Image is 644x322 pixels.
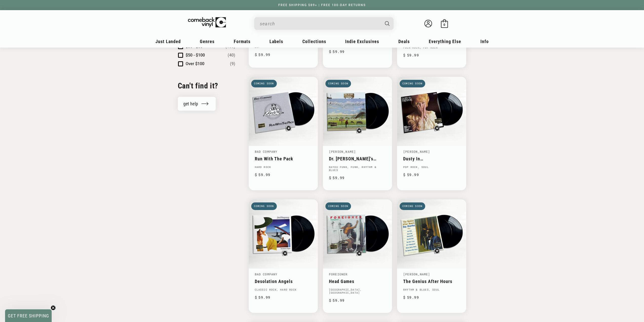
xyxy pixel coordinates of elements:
a: [PERSON_NAME] [329,149,356,154]
span: Info [480,39,489,44]
span: GET FREE SHIPPING [8,313,49,318]
a: FREE SHIPPING $89+ | FREE 100-DAY RETURNS [273,3,371,7]
a: Foreigner [329,272,348,276]
span: Everything Else [429,39,461,44]
a: Run With The Pack [255,156,312,161]
span: Formats [234,39,250,44]
a: Bad Company [255,149,278,154]
a: [PERSON_NAME] [403,149,430,154]
span: Just Landed [155,39,181,44]
a: Dr. [PERSON_NAME]'s Gumbo [329,156,386,161]
input: When autocomplete results are available use up and down arrows to review and enter to select [260,18,380,29]
a: [PERSON_NAME] [403,272,430,276]
div: GET FREE SHIPPINGClose teaser [5,309,52,322]
a: Head Games [329,279,386,284]
a: Desolation Angels [255,279,312,284]
span: Genres [200,39,214,44]
span: Number of products: (40) [228,52,235,58]
a: get help [178,97,216,111]
h2: Can't find it? [178,81,236,91]
span: Number of products: (9) [230,61,235,67]
span: $50 - $100 [186,53,205,58]
a: Dusty In [GEOGRAPHIC_DATA] [403,156,460,161]
span: 0 [443,23,445,27]
span: Collections [302,39,326,44]
button: Close teaser [51,305,56,310]
span: Labels [269,39,283,44]
div: Search [254,17,394,30]
span: Deals [398,39,410,44]
a: Bad Company [255,272,278,276]
span: Over $100 [186,61,204,66]
button: Search [380,17,394,30]
a: The Genius After Hours [403,279,460,284]
span: Indie Exclusives [345,39,379,44]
